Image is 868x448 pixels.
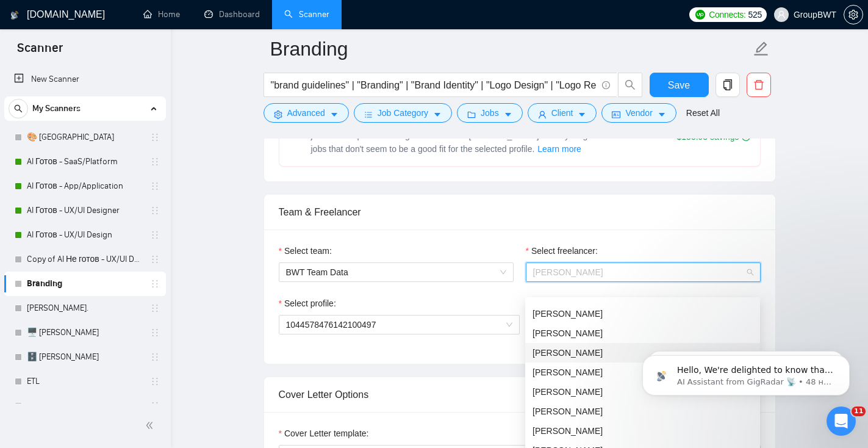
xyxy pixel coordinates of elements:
div: Недавние сообщенияProfile image for DimaБудь ласка 🙌 Перерпошуємо за очікування 🙏 ​ Основні детал... [12,164,232,228]
img: upwork-logo.png [695,10,705,20]
button: setting [844,5,863,24]
span: holder [150,279,160,289]
span: caret-down [433,110,442,119]
label: Select team: [279,244,332,258]
span: Scanner [7,39,73,65]
a: AI Готов - UX/UI Designer [27,198,143,223]
div: [PERSON_NAME] [533,405,753,418]
span: Advanced [287,106,325,120]
span: Помощь [134,366,171,375]
span: folder [467,110,476,119]
a: ==================== [27,394,143,418]
span: info-circle [602,81,610,89]
div: Team & Freelancer [279,195,761,229]
span: caret-down [658,110,666,119]
div: Отправить сообщение [25,245,204,258]
iframe: Intercom live chat [827,406,856,436]
iframe: Intercom notifications сообщение [624,330,868,415]
span: Save [668,78,690,93]
label: Select freelancer: [526,244,598,258]
div: Cover Letter Options [279,377,761,412]
div: [PERSON_NAME] [533,307,753,320]
img: logo [24,23,44,43]
div: Profile image for DimaБудь ласка 🙌 Перерпошуємо за очікування 🙏 ​ Основні деталі мали би всі підт... [13,182,231,228]
a: 🖥️ [PERSON_NAME] [27,320,143,345]
div: Dima [54,205,77,218]
span: Поиск по статьям [25,311,111,324]
button: copy [716,73,740,97]
span: Главная [10,366,51,375]
label: Cover Letter template: [279,427,369,440]
a: AI Готов - App/Application [27,174,143,198]
button: Задачи [183,336,244,385]
span: Client [551,106,573,120]
a: AI Готов - UX/UI Design [27,223,143,247]
a: homeHome [143,9,180,20]
span: holder [150,181,160,191]
p: Чем мы можем помочь? [24,107,220,149]
div: Dmitriy Naumenko [525,421,760,441]
span: 1044578476142100497 [286,316,512,334]
button: Laziza AI NEWExtends Sardor AI by learning from your feedback and automatically qualifying jobs. ... [537,142,582,156]
div: [PERSON_NAME] [533,346,753,359]
span: user [777,10,786,19]
span: caret-down [330,110,339,119]
span: Jobs [481,106,499,120]
span: holder [150,377,160,386]
div: Viktor Zhuchkov [525,343,760,363]
a: New Scanner [14,67,156,92]
span: Select profile: [284,297,336,310]
span: idcard [612,110,620,119]
span: holder [150,352,160,362]
div: Olga Lysenko [525,304,760,323]
span: holder [150,303,160,313]
button: settingAdvancedcaret-down [264,103,349,123]
span: Connects: [709,8,745,21]
a: setting [844,10,863,20]
span: Чат [84,366,99,375]
div: Eugene Yushenko [525,363,760,382]
span: search [619,79,642,90]
span: setting [274,110,282,119]
div: [PERSON_NAME] [533,424,753,438]
span: copy [716,79,739,90]
span: 525 [748,8,762,21]
div: Отправить сообщениеОбычно мы отвечаем в течение менее минуты [12,234,232,294]
span: holder [150,401,160,411]
a: [PERSON_NAME]. [27,296,143,320]
span: holder [150,230,160,240]
a: 🗄️ [PERSON_NAME] [27,345,143,369]
span: Alexandra Kozarik [533,263,753,281]
img: Profile image for Dima [177,20,201,44]
span: double-left [145,419,157,432]
span: search [9,104,27,113]
a: Branding [27,272,143,296]
span: caret-down [504,110,512,119]
button: search [618,73,642,97]
input: Scanner name... [270,34,751,64]
div: • 2 ч назад [79,205,127,218]
span: delete [747,79,770,90]
span: Extends Sardor AI by learning from your feedback and automatically qualifying jobs. The expected ... [311,118,607,154]
a: dashboardDashboard [204,9,260,20]
img: logo [10,5,19,25]
a: 🎨 [GEOGRAPHIC_DATA] [27,125,143,150]
button: userClientcaret-down [528,103,597,123]
a: Copy of AI Не готов - UX/UI Designer [27,247,143,272]
img: Profile image for Nazar [154,20,178,44]
span: bars [364,110,373,119]
button: folderJobscaret-down [457,103,523,123]
div: Aleksey Yudin [525,402,760,421]
li: New Scanner [4,67,166,92]
button: delete [747,73,771,97]
div: Недавние сообщения [25,175,219,187]
div: [PERSON_NAME] [533,366,753,379]
button: Чат [61,336,122,385]
button: Помощь [122,336,183,385]
span: holder [150,157,160,167]
img: Profile image for Viktor [131,20,155,44]
button: barsJob Categorycaret-down [354,103,452,123]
